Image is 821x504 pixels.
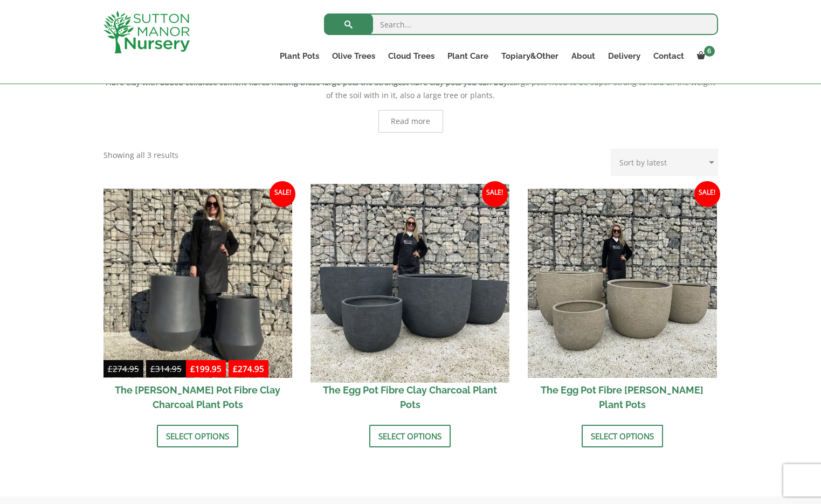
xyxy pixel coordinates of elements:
[528,189,717,378] img: The Egg Pot Fibre Clay Champagne Plant Pots
[704,46,715,57] span: 6
[495,49,565,64] a: Topiary&Other
[602,49,647,64] a: Delivery
[233,363,264,374] bdi: 274.95
[150,363,182,374] bdi: 314.95
[150,363,155,374] span: £
[186,362,268,378] ins: -
[104,189,293,417] a: Sale! £274.95-£314.95 £199.95-£274.95 The [PERSON_NAME] Pot Fibre Clay Charcoal Plant Pots
[369,425,451,447] a: Select options for “The Egg Pot Fibre Clay Charcoal Plant Pots”
[441,49,495,64] a: Plant Care
[104,189,293,378] img: The Bien Hoa Pot Fibre Clay Charcoal Plant Pots
[190,363,222,374] bdi: 199.95
[691,49,718,64] a: 6
[582,425,663,447] a: Select options for “The Egg Pot Fibre Clay Champagne Plant Pots”
[611,149,718,176] select: Shop order
[326,49,382,64] a: Olive Trees
[311,184,509,382] img: The Egg Pot Fibre Clay Charcoal Plant Pots
[108,363,139,374] bdi: 274.95
[315,378,505,417] h2: The Egg Pot Fibre Clay Charcoal Plant Pots
[391,118,430,125] span: Read more
[190,363,195,374] span: £
[157,425,238,447] a: Select options for “The Bien Hoa Pot Fibre Clay Charcoal Plant Pots”
[324,13,718,35] input: Search...
[528,189,717,417] a: Sale! The Egg Pot Fibre [PERSON_NAME] Plant Pots
[482,181,508,207] span: Sale!
[315,189,505,417] a: Sale! The Egg Pot Fibre Clay Charcoal Plant Pots
[233,363,238,374] span: £
[104,149,178,162] p: Showing all 3 results
[104,378,293,417] h2: The [PERSON_NAME] Pot Fibre Clay Charcoal Plant Pots
[382,49,441,64] a: Cloud Trees
[647,49,691,64] a: Contact
[694,181,720,207] span: Sale!
[565,49,602,64] a: About
[270,181,295,207] span: Sale!
[104,362,186,378] del: -
[108,363,113,374] span: £
[273,49,326,64] a: Plant Pots
[528,378,717,417] h2: The Egg Pot Fibre [PERSON_NAME] Plant Pots
[104,11,190,53] img: logo
[104,76,718,102] p: Large pots need to be super strong to hold all the weight of the soil with in it, also a large tr...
